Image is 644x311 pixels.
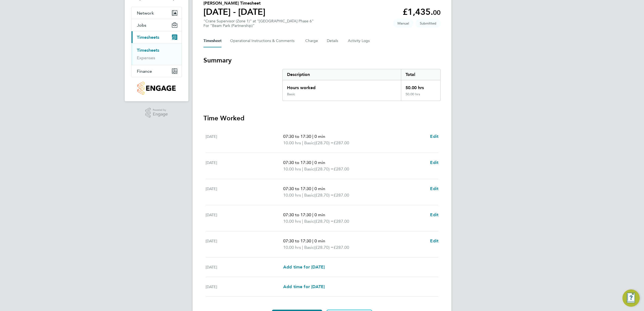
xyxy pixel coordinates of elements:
div: [DATE] [206,159,283,172]
span: (£28.70) = [314,245,334,250]
span: Engage [153,112,168,117]
a: Expenses [137,55,155,60]
span: This timesheet was manually created. [393,19,413,28]
span: 0 min [314,134,325,139]
span: 07:30 to 17:30 [283,186,311,191]
div: 50.00 hrs [401,92,440,101]
div: [DATE] [206,186,283,198]
button: Operational Instructions & Comments [230,34,297,47]
div: For "Beam Park (Partnership)" [203,23,314,28]
span: | [312,160,313,165]
span: 0 min [314,238,325,243]
span: £287.00 [334,166,349,172]
span: Basic [304,218,314,225]
div: Hours worked [283,80,401,92]
span: | [302,140,303,145]
div: [DATE] [206,264,283,270]
span: | [302,219,303,224]
div: [DATE] [206,284,283,290]
span: 00 [433,9,441,16]
span: Add time for [DATE] [283,264,325,270]
span: Edit [430,134,438,139]
span: 07:30 to 17:30 [283,160,311,165]
span: | [312,134,313,139]
span: Jobs [137,23,146,28]
div: [DATE] [206,212,283,225]
span: | [312,212,313,217]
div: [DATE] [206,238,283,251]
span: 07:30 to 17:30 [283,212,311,217]
span: | [302,245,303,250]
span: 10.00 hrs [283,140,301,145]
span: Edit [430,238,438,243]
a: Go to home page [131,82,182,95]
a: Edit [430,186,438,192]
button: Details [327,34,339,47]
a: Timesheets [137,48,159,53]
a: Edit [430,159,438,166]
button: Timesheets [131,31,182,43]
span: Finance [137,69,152,74]
span: 07:30 to 17:30 [283,134,311,139]
span: 0 min [314,212,325,217]
div: Description [283,69,401,80]
span: Basic [304,192,314,198]
span: (£28.70) = [314,193,334,198]
span: 10.00 hrs [283,245,301,250]
span: Add time for [DATE] [283,284,325,289]
span: 0 min [314,186,325,191]
span: Edit [430,160,438,165]
button: Timesheet [203,34,221,47]
span: | [302,166,303,172]
span: (£28.70) = [314,219,334,224]
app-decimal: £1,435. [403,7,441,17]
span: Basic [304,166,314,172]
span: £287.00 [334,245,349,250]
button: Network [131,7,182,19]
button: Charge [305,34,318,47]
span: Edit [430,212,438,217]
span: 07:30 to 17:30 [283,238,311,243]
span: 10.00 hrs [283,219,301,224]
a: Edit [430,238,438,244]
a: Edit [430,133,438,140]
span: 0 min [314,160,325,165]
span: Timesheets [137,35,159,40]
span: (£28.70) = [314,166,334,172]
div: Total [401,69,440,80]
span: | [312,238,313,243]
a: Edit [430,212,438,218]
span: Basic [304,244,314,251]
span: Basic [304,140,314,146]
div: Timesheets [131,43,182,65]
div: Basic [287,92,295,96]
h3: Time Worked [203,114,441,123]
div: [DATE] [206,133,283,146]
span: Edit [430,186,438,191]
button: Activity Logs [348,34,371,47]
span: £287.00 [334,140,349,145]
span: | [312,186,313,191]
a: Add time for [DATE] [283,284,325,290]
span: Powered by [153,108,168,112]
span: | [302,193,303,198]
span: 10.00 hrs [283,193,301,198]
button: Engage Resource Center [622,289,640,307]
a: Add time for [DATE] [283,264,325,270]
img: countryside-properties-logo-retina.png [137,82,175,95]
h3: Summary [203,56,441,65]
span: 10.00 hrs [283,166,301,172]
button: Jobs [131,19,182,31]
span: £287.00 [334,193,349,198]
span: (£28.70) = [314,140,334,145]
span: £287.00 [334,219,349,224]
span: This timesheet is Submitted. [416,19,441,28]
span: Network [137,11,154,16]
div: "Crane Supervisor (Zone 1)" at "[GEOGRAPHIC_DATA] Phase 6" [203,19,314,28]
div: Summary [282,69,441,101]
div: 50.00 hrs [401,80,440,92]
button: Finance [131,65,182,77]
h1: [DATE] - [DATE] [203,6,265,17]
a: Powered byEngage [145,108,168,118]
